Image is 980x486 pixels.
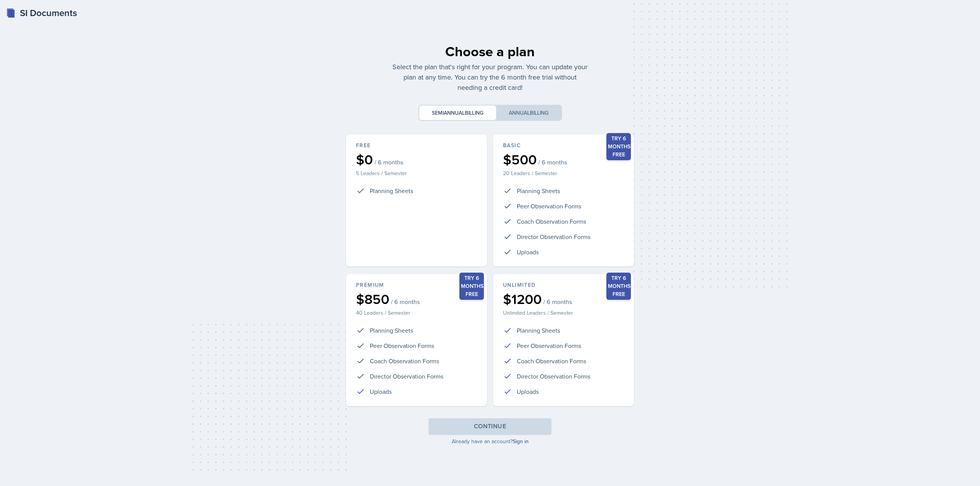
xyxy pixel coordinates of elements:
[606,273,631,300] div: Try 6 months free
[517,341,581,350] p: Peer Observation Forms
[391,298,420,306] span: / 6 months
[503,169,624,177] p: 20 Leaders / Semester
[370,326,413,335] p: Planning Sheets
[356,169,477,177] p: 5 Leaders / Semester
[517,232,590,241] p: Director Observation Forms
[474,422,506,431] div: Continue
[465,109,483,117] span: billing
[356,153,477,166] div: $0
[6,6,77,20] a: SI Documents
[503,141,624,150] div: Basic
[459,273,484,300] div: Try 6 months free
[503,153,624,166] div: $500
[503,292,624,306] div: $1200
[517,186,560,195] p: Planning Sheets
[392,41,588,62] div: Choose a plan
[356,292,477,306] div: $850
[370,372,443,381] p: Director Observation Forms
[370,387,392,396] p: Uploads
[606,133,631,160] div: Try 6 months free
[517,202,581,211] p: Peer Observation Forms
[538,158,567,166] span: / 6 months
[517,217,586,226] p: Coach Observation Forms
[513,437,529,445] a: Sign in
[530,109,549,117] span: billing
[429,418,551,434] button: Continue
[374,158,403,166] span: / 6 months
[503,309,624,317] p: Unlimited Leaders / Semester
[356,141,477,150] div: Free
[517,326,560,335] p: Planning Sheets
[496,106,561,120] button: Annualbilling
[370,356,439,366] p: Coach Observation Forms
[370,186,413,195] p: Planning Sheets
[503,281,624,289] div: Unlimited
[356,309,477,317] p: 40 Leaders / Semester
[543,298,572,306] span: / 6 months
[517,372,590,381] p: Director Observation Forms
[346,437,634,445] p: Already have an account?
[517,387,539,396] p: Uploads
[517,356,586,366] p: Coach Observation Forms
[370,341,434,350] p: Peer Observation Forms
[517,247,539,257] p: Uploads
[356,281,477,289] div: Premium
[419,106,496,120] button: Semiannualbilling
[392,62,588,93] p: Select the plan that's right for your program. You can update your plan at any time. You can try ...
